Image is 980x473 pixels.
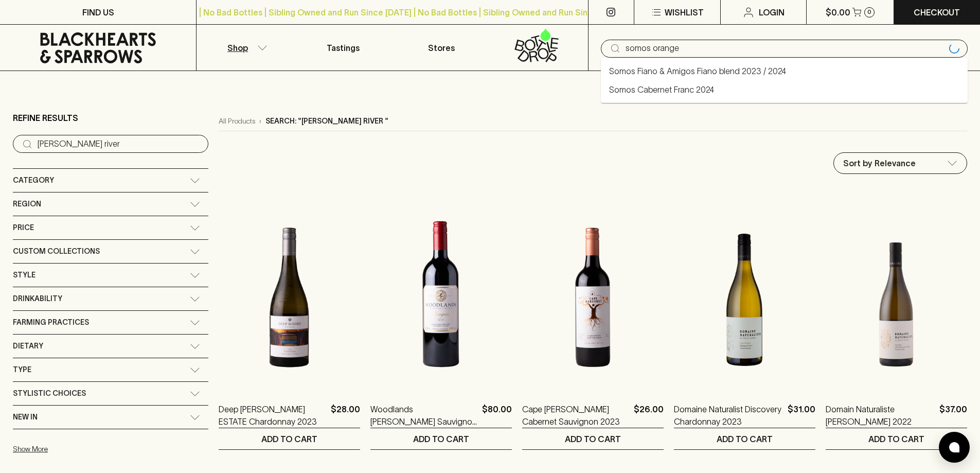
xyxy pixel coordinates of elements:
[834,153,967,173] div: Sort by Relevance
[949,442,959,452] img: bubble-icon
[13,292,62,305] span: Drinkability
[565,433,621,445] p: ADD TO CART
[13,112,78,124] p: Refine Results
[13,264,208,287] div: Style
[482,403,512,428] p: $80.00
[843,157,916,169] p: Sort by Relevance
[13,439,148,460] button: Show More
[227,42,248,54] p: Shop
[674,403,783,428] a: Domaine Naturalist Discovery Chardonnay 2023
[522,403,630,428] a: Cape [PERSON_NAME] Cabernet Sauvignon 2023
[13,411,38,424] span: New In
[219,403,327,428] a: Deep [PERSON_NAME] ESTATE Chardonnay 2023
[413,433,469,445] p: ADD TO CART
[261,433,317,445] p: ADD TO CART
[38,136,200,152] input: Try “Pinot noir”
[13,192,208,216] div: Region
[13,316,89,329] span: Farming Practices
[13,340,43,353] span: Dietary
[393,25,490,71] a: Stores
[13,358,208,381] div: Type
[331,403,360,428] p: $28.00
[265,116,388,127] p: Search: "[PERSON_NAME] river "
[674,207,815,388] img: Domaine Naturalist Discovery Chardonnay 2023
[370,207,512,388] img: Woodlands Margaret Cabernet Sauvignon Merlot Malbec 2018
[788,403,815,428] p: $31.00
[826,428,967,449] button: ADD TO CART
[13,311,208,334] div: Farming Practices
[13,363,31,376] span: Type
[914,6,960,19] p: Checkout
[13,169,208,192] div: Category
[868,433,924,445] p: ADD TO CART
[522,207,664,388] img: Cape Margaret Cabernet Sauvignon 2023
[717,433,773,445] p: ADD TO CART
[82,6,114,19] p: FIND US
[759,6,785,19] p: Login
[634,403,664,428] p: $26.00
[674,428,815,449] button: ADD TO CART
[219,116,255,127] a: All Products
[867,9,871,15] p: 0
[13,174,54,187] span: Category
[219,428,360,449] button: ADD TO CART
[219,207,360,388] img: Deep Woods ESTATE Chardonnay 2023
[13,216,208,239] div: Price
[370,428,512,449] button: ADD TO CART
[13,335,208,358] div: Dietary
[259,116,261,127] p: ›
[939,403,967,428] p: $37.00
[13,221,34,234] span: Price
[13,382,208,405] div: Stylistic Choices
[13,245,100,258] span: Custom Collections
[826,207,967,388] img: Domain Naturaliste Floris Chardonnay 2022
[13,406,208,429] div: New In
[826,6,850,19] p: $0.00
[609,65,786,77] a: Somos Fiano & Amigos Fiano blend 2023 / 2024
[370,403,478,428] a: Woodlands [PERSON_NAME] Sauvignon Merlot Malbec 2018
[197,25,294,71] button: Shop
[609,83,714,96] a: Somos Cabernet Franc 2024
[327,42,360,54] p: Tastings
[13,240,208,263] div: Custom Collections
[13,269,35,282] span: Style
[522,428,664,449] button: ADD TO CART
[13,387,86,400] span: Stylistic Choices
[13,198,41,211] span: Region
[294,25,392,71] a: Tastings
[626,40,945,57] input: Try "Pinot noir"
[826,403,935,428] a: Domain Naturaliste [PERSON_NAME] 2022
[665,6,704,19] p: Wishlist
[13,287,208,310] div: Drinkability
[428,42,455,54] p: Stores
